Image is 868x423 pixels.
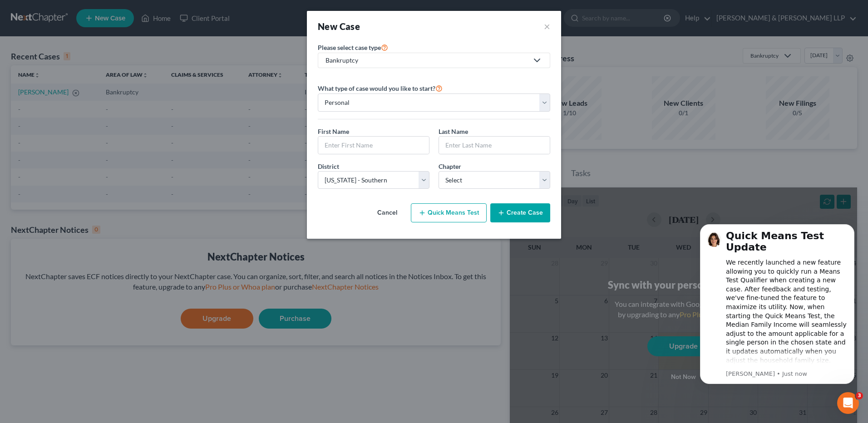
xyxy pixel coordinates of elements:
iframe: Intercom live chat [837,392,859,414]
span: Please select case type [318,44,381,51]
iframe: Intercom notifications message [686,213,868,418]
label: What type of case would you like to start? [318,83,443,93]
button: Quick Means Test [411,203,487,222]
span: Chapter [439,162,461,170]
strong: New Case [318,21,360,32]
button: Create Case [490,203,550,222]
span: Last Name [439,128,468,135]
span: District [318,162,339,170]
button: × [544,20,550,33]
div: Bankruptcy [325,56,528,65]
span: First Name [318,128,349,135]
button: Cancel [367,204,407,222]
input: Enter First Name [318,137,429,154]
span: 3 [856,392,863,399]
input: Enter Last Name [439,137,550,154]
